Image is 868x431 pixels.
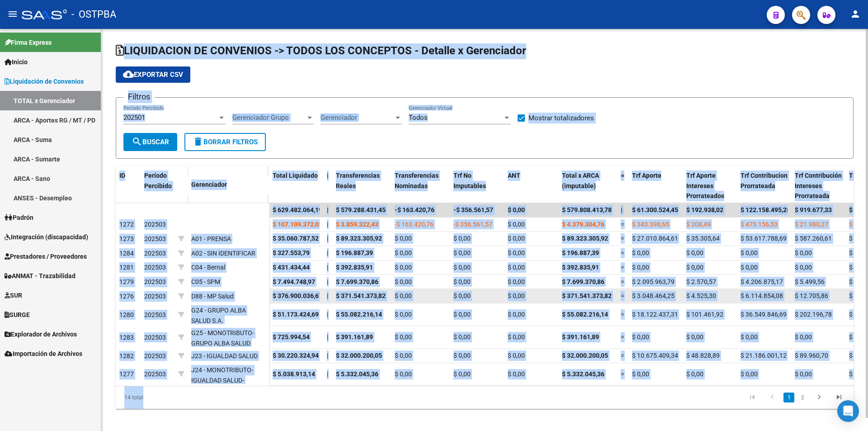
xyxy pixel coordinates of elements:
span: $ 21.980,27 [795,221,828,228]
span: J24 - MONOTRIBUTO-IGUALDAD SALUD-PRENSA [191,366,253,394]
span: G24 - GRUPO ALBA SALUD S.A. [191,307,246,324]
datatable-header-cell: ID [116,166,141,204]
a: go to last page [830,393,848,403]
datatable-header-cell: Trf Contribucion Prorrateada [737,166,791,206]
a: 2 [797,393,808,403]
span: Firma Express [5,38,52,47]
span: $ 0,00 [395,333,412,341]
span: 1273 [119,235,134,242]
span: Trf Aporte [632,172,661,179]
span: $ 35.060.787,52 [273,235,319,242]
span: = [621,235,624,242]
span: - OSTPBA [71,5,116,24]
datatable-header-cell: Trf No Imputables [450,166,504,206]
a: go to next page [811,393,828,403]
span: $ 107.109.372,05 [273,221,322,228]
span: Período Percibido [144,172,172,189]
span: 1279 [119,278,134,285]
span: $ 32.000.200,05 [562,352,608,359]
button: Exportar CSV [116,66,190,83]
span: = [621,370,624,378]
span: $ 0,00 [686,370,703,378]
span: $ 89.323.305,92 [336,235,382,242]
span: $ 371.541.373,82 [336,292,386,299]
span: $ 629.482.064,19 [273,206,322,213]
span: $ 0,00 [795,264,812,271]
span: $ 3.859.322,43 [336,221,378,228]
span: $ 55.082.216,14 [562,311,608,318]
mat-icon: search [132,136,142,147]
span: A01 - PRENSA [191,235,231,242]
span: $ 122.158.495,28 [741,206,790,213]
span: = [621,333,624,341]
span: | [327,206,329,213]
span: $ 0,00 [395,311,412,318]
span: $ 0,00 [453,370,471,378]
span: = [621,172,624,179]
mat-icon: person [850,9,861,19]
span: $ 0,00 [453,278,471,285]
span: $ 61.300.524,45 [632,206,678,213]
span: Buscar [132,138,169,146]
span: $ 587.260,61 [795,235,832,242]
span: $ 0,00 [395,292,412,299]
span: $ 0,00 [741,249,758,256]
span: $ 0,00 [632,264,649,271]
span: $ 0,00 [795,333,812,341]
span: $ 0,00 [453,333,471,341]
span: Trf Aporte Intereses Prorrateados [686,172,724,200]
span: $ 4.379.304,76 [562,221,604,228]
datatable-header-cell: Período Percibido [141,166,175,204]
span: $ 7.494.748,97 [273,278,315,285]
span: $ 0,00 [453,311,471,318]
span: $ 3.048.464,25 [632,292,675,299]
span: G25 - MONOTRIBUTO- GRUPO ALBA SALUD [191,329,254,347]
span: 1284 [119,250,134,257]
span: $ 0,00 [686,264,703,271]
span: $ 0,00 [508,311,525,318]
datatable-header-cell: Gerenciador [188,175,269,194]
span: $ 392.835,91 [562,264,599,271]
span: $ 343.398,65 [632,221,669,228]
button: Borrar Filtros [184,133,266,151]
span: $ 0,00 [795,249,812,256]
span: | [327,352,328,359]
span: $ 0,00 [395,278,412,285]
datatable-header-cell: ANT [504,166,558,206]
span: Gerenciador Grupo [232,114,306,122]
span: Integración (discapacidad) [5,232,88,242]
span: $ 0,00 [453,292,471,299]
span: $ 5.038.913,14 [273,370,315,378]
span: | [327,264,328,271]
datatable-header-cell: Trf Aporte [628,166,683,206]
span: SURGE [5,310,30,320]
mat-icon: menu [7,9,18,19]
span: 202503 [144,250,166,257]
span: $ 371.541.373,82 [562,292,612,299]
span: $ 0,00 [508,206,525,213]
span: $ 0,00 [395,249,412,256]
span: Borrar Filtros [193,138,258,146]
span: Padrón [5,213,33,223]
span: C04 - Bernal [191,264,225,271]
datatable-header-cell: Total Liquidado [269,166,323,206]
li: page 1 [782,390,796,405]
div: 14 total [116,386,262,409]
span: $ 0,00 [508,352,525,359]
span: $ 12.705,86 [795,292,828,299]
mat-icon: cloud_download [123,69,134,80]
span: $ 0,00 [741,264,758,271]
span: = [621,311,624,318]
span: $ 192.938,02 [686,206,723,213]
span: 1280 [119,311,134,318]
span: C05 - SPM [191,278,220,285]
a: go to previous page [764,393,781,403]
a: go to first page [744,393,761,403]
span: $ 101.461,92 [686,311,723,318]
span: $ 5.499,56 [795,278,825,285]
span: J23 - IGUALDAD SALUD [191,352,258,360]
span: $ 0,00 [508,292,525,299]
span: $ 725.994,54 [273,333,310,341]
span: $ 53.617.788,69 [741,235,787,242]
span: Liquidación de Convenios [5,76,84,86]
